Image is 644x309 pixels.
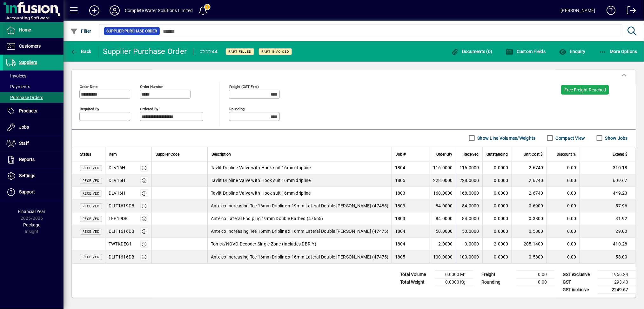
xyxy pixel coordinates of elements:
div: [PERSON_NAME] [561,5,595,16]
span: Received [83,179,99,183]
span: 1805 [395,254,406,260]
button: Filter [69,25,93,37]
div: DLIT1616DB [109,254,135,260]
td: 2.6740 [512,187,547,200]
span: Received [83,217,99,221]
td: 2.0000 [482,238,512,251]
span: Staff [19,141,29,146]
span: Invoices [6,73,26,78]
mat-label: Order date [80,84,97,89]
td: 0.0000 [482,251,512,263]
td: 293.43 [598,278,636,286]
div: LEP19DB [109,215,128,222]
td: 0.3800 [512,212,547,225]
span: More Options [599,49,638,54]
td: Total Volume [397,271,435,278]
td: Freight [478,271,516,278]
a: Jobs [3,119,64,135]
td: 2.6740 [512,174,547,187]
td: GST exclusive [560,271,598,278]
td: 100.0000 [456,251,482,263]
td: 0.00 [516,271,554,278]
span: Discount % [557,151,576,158]
a: Staff [3,136,64,151]
span: Tavlit Dripline Valve with Hook suit 16mm dripline [211,177,311,184]
td: 2.0000 [430,238,456,251]
td: 84.0000 [430,200,456,212]
span: Filter [70,29,91,34]
span: Received [83,230,99,233]
span: Reports [19,157,35,162]
span: Part Invoiced [261,50,289,54]
span: Received [83,192,99,195]
label: Show Jobs [604,135,628,141]
td: 0.0000 M³ [435,271,473,278]
td: 168.0000 [456,187,482,200]
span: Unit Cost $ [524,151,543,158]
span: Payments [6,84,30,89]
td: 0.5800 [512,251,547,263]
td: 0.5800 [512,225,547,238]
span: 1804 [395,165,406,171]
span: Financial Year [18,209,46,214]
span: 1803 [395,203,406,209]
td: 84.0000 [456,212,482,225]
span: Package [23,222,40,227]
td: 116.0000 [430,162,456,174]
span: Received [83,205,99,208]
span: Tavlit Dripline Valve with Hook suit 16mm dripline [211,165,311,171]
span: Tavlit Dripline Valve with Hook suit 16mm dripline [211,190,311,196]
label: Compact View [554,135,585,141]
td: GST [560,278,598,286]
span: 1803 [395,190,406,196]
td: 168.0000 [430,187,456,200]
span: Job # [396,151,406,158]
span: Part Filled [228,50,252,54]
td: Rounding [478,278,516,286]
td: 0.00 [516,278,554,286]
td: 57.96 [580,200,635,212]
div: Supplier Purchase Order [103,46,187,57]
span: Home [19,27,31,32]
td: 0.6900 [512,200,547,212]
div: DLV16H [109,190,125,196]
a: Logout [622,1,636,22]
a: Settings [3,168,64,184]
mat-label: Order number [140,84,163,89]
td: 205.1400 [512,238,547,251]
span: Back [70,49,91,54]
td: 0.00 [547,238,580,251]
td: 116.0000 [456,162,482,174]
mat-label: Ordered by [140,106,158,111]
button: Profile [104,5,125,16]
td: 50.0000 [430,225,456,238]
a: Home [3,22,64,38]
td: Total Weight [397,278,435,286]
td: 410.28 [580,238,635,251]
span: Purchase Orders [6,95,43,100]
span: Documents (0) [451,49,493,54]
a: Products [3,103,64,119]
span: Enquiry [559,49,585,54]
a: Knowledge Base [602,1,616,22]
td: 449.23 [580,187,635,200]
span: Tonick/NOVO Decoder Single Zone (Includes DBR-Y) [211,241,316,247]
td: 84.0000 [430,212,456,225]
td: 0.00 [547,225,580,238]
a: Reports [3,152,64,168]
span: Received [83,255,99,259]
td: 58.00 [580,251,635,263]
td: 228.0000 [430,174,456,187]
td: 29.00 [580,225,635,238]
div: DLIT1619DB [109,203,135,209]
td: 1956.24 [598,271,636,278]
td: 0.0000 [482,200,512,212]
button: Custom Fields [504,46,547,57]
label: Show Line Volumes/Weights [476,135,536,141]
span: Antelco Increasing Tee 16mm Dripline x 19mm Lateral Double [PERSON_NAME] (47485) [211,203,389,209]
span: Jobs [19,124,29,130]
span: Customers [19,44,41,49]
div: Complete Water Solutions Limited [125,5,193,16]
td: 0.00 [547,212,580,225]
span: 1803 [395,215,406,222]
